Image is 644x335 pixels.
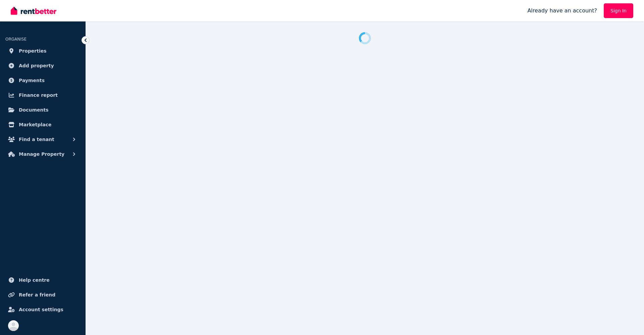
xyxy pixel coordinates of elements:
a: Payments [5,74,80,87]
span: Already have an account? [527,7,597,15]
span: Refer a friend [19,291,55,299]
button: Find a tenant [5,133,80,146]
a: Properties [5,44,80,58]
span: Marketplace [19,121,51,129]
a: Marketplace [5,118,80,131]
span: Account settings [19,306,63,314]
span: Help centre [19,276,50,284]
span: Payments [19,76,45,84]
img: RentBetter [11,6,56,16]
a: Refer a friend [5,288,80,301]
span: ORGANISE [5,37,26,42]
span: Documents [19,106,49,114]
a: Sign In [604,3,633,18]
a: Add property [5,59,80,72]
span: Find a tenant [19,135,54,143]
a: Help centre [5,273,80,287]
span: Manage Property [19,150,64,158]
a: Documents [5,103,80,117]
span: Finance report [19,91,58,99]
a: Account settings [5,303,80,316]
a: Finance report [5,88,80,102]
span: Properties [19,47,47,55]
span: Add property [19,62,54,70]
button: Manage Property [5,147,80,161]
